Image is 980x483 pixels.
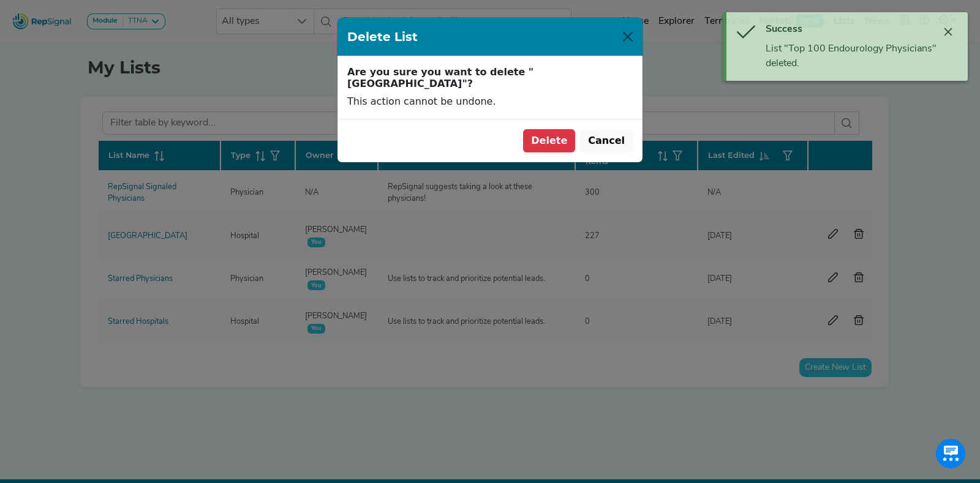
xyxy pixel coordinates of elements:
button: Cancel [580,129,633,152]
p: This action cannot be undone. [347,94,633,109]
h6: Are you sure you want to delete "[GEOGRAPHIC_DATA]"? [347,66,633,89]
h1: Delete List [347,28,418,46]
span: Success [766,24,802,34]
button: Close [938,22,958,42]
button: Delete [523,129,575,152]
button: Close [618,27,638,47]
div: List "Top 100 Endourology Physicians" deleted. [766,42,938,71]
